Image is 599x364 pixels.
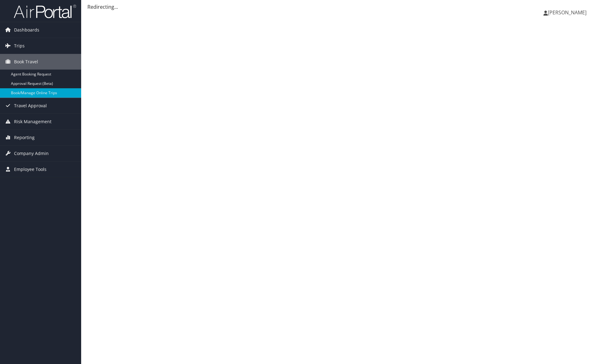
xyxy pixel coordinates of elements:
span: Employee Tools [14,162,47,177]
span: Travel Approval [14,98,47,114]
img: airportal-logo.png [14,4,76,19]
span: Dashboards [14,22,39,38]
span: Book Travel [14,54,38,70]
span: [PERSON_NAME] [548,9,587,16]
span: Trips [14,38,25,54]
span: Risk Management [14,114,52,129]
span: Company Admin [14,146,49,161]
a: [PERSON_NAME] [543,3,593,22]
span: Reporting [14,130,35,145]
div: Redirecting... [87,3,593,11]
